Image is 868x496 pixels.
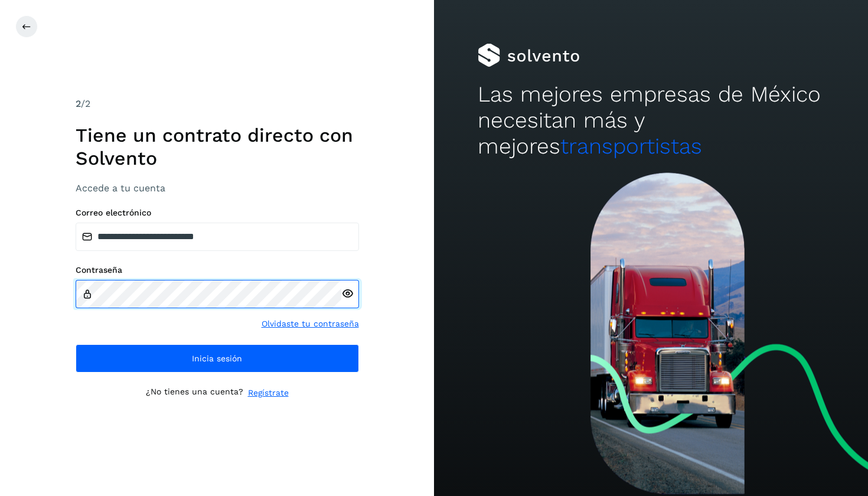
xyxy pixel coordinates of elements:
[192,354,242,363] span: Inicia sesión
[76,182,359,194] h3: Accede a tu cuenta
[76,265,359,275] label: Contraseña
[76,124,359,169] h1: Tiene un contrato directo con Solvento
[76,344,359,373] button: Inicia sesión
[146,387,243,399] p: ¿No tienes una cuenta?
[76,98,81,109] span: 2
[560,133,702,159] span: transportistas
[478,81,825,160] h2: Las mejores empresas de México necesitan más y mejores
[262,318,359,330] a: Olvidaste tu contraseña
[76,97,359,111] div: /2
[248,387,289,399] a: Regístrate
[76,208,359,218] label: Correo electrónico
